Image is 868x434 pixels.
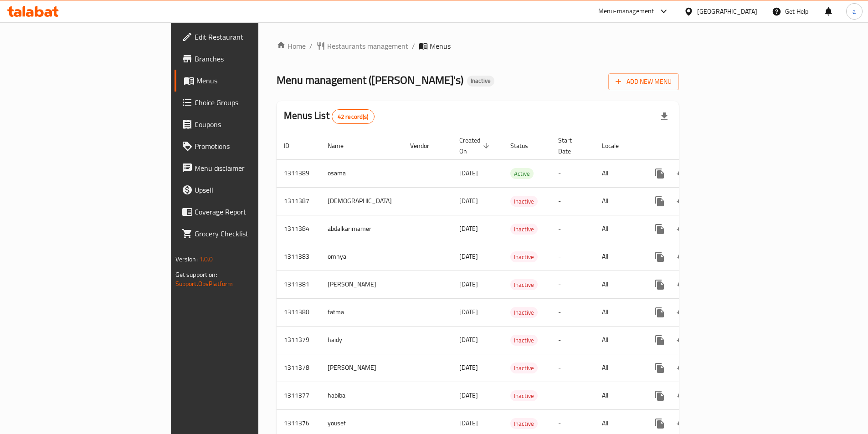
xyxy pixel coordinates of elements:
span: [DATE] [459,306,478,318]
button: more [649,218,671,240]
a: Menus [175,70,316,92]
span: Get support on: [175,269,217,281]
button: Change Status [671,301,693,323]
div: Menu-management [598,6,654,17]
td: - [551,326,595,354]
button: Change Status [671,246,693,268]
span: 1.0.0 [199,253,213,265]
td: - [551,271,595,298]
th: Actions [642,132,744,160]
button: Change Status [671,163,693,184]
button: Change Status [671,385,693,407]
span: Menu management ( [PERSON_NAME]'s ) [277,70,463,90]
span: Menus [196,75,308,86]
span: Branches [195,53,308,64]
td: All [595,243,642,271]
span: Version: [175,253,198,265]
h2: Menus List [284,109,374,124]
span: ID [284,140,301,151]
a: Support.OpsPlatform [175,278,233,290]
span: [DATE] [459,167,478,179]
div: [GEOGRAPHIC_DATA] [697,6,757,16]
span: Add New Menu [616,76,672,87]
span: Inactive [510,391,538,401]
button: Change Status [671,357,693,379]
td: All [595,298,642,326]
span: Grocery Checklist [195,228,308,239]
span: a [853,6,856,16]
span: [DATE] [459,417,478,429]
button: Change Status [671,274,693,296]
div: Total records count [332,109,375,124]
span: Inactive [510,280,538,290]
div: Inactive [510,363,538,373]
td: [PERSON_NAME] [320,354,403,382]
td: All [595,382,642,409]
td: omnya [320,243,403,271]
td: haidy [320,326,403,354]
span: [DATE] [459,278,478,290]
td: - [551,187,595,215]
div: Inactive [510,279,538,290]
div: Export file [653,106,675,128]
div: Inactive [510,224,538,235]
li: / [412,41,415,51]
span: Inactive [510,307,538,318]
button: Change Status [671,329,693,351]
td: [DEMOGRAPHIC_DATA] [320,187,403,215]
span: Status [510,140,540,151]
span: 42 record(s) [332,112,374,121]
td: All [595,326,642,354]
a: Upsell [175,179,316,201]
span: Locale [602,140,631,151]
span: [DATE] [459,389,478,401]
span: Inactive [510,224,538,235]
span: Promotions [195,141,308,152]
a: Promotions [175,135,316,157]
nav: breadcrumb [277,41,679,51]
td: - [551,243,595,271]
td: - [551,298,595,326]
button: more [649,246,671,268]
a: Coupons [175,113,316,135]
button: Add New Menu [608,73,679,90]
td: fatma [320,298,403,326]
a: Grocery Checklist [175,223,316,245]
span: Vendor [410,140,441,151]
td: All [595,271,642,298]
div: Inactive [510,251,538,262]
td: - [551,159,595,187]
span: Menus [430,41,451,51]
td: All [595,354,642,382]
span: Inactive [510,419,538,429]
span: Inactive [510,363,538,373]
span: [DATE] [459,250,478,262]
button: more [649,357,671,379]
td: - [551,354,595,382]
button: more [649,385,671,407]
a: Menu disclaimer [175,157,316,179]
a: Choice Groups [175,92,316,113]
div: Inactive [510,335,538,346]
span: Menu disclaimer [195,163,308,174]
button: more [649,301,671,323]
span: Coverage Report [195,206,308,217]
span: [DATE] [459,362,478,373]
span: Inactive [510,196,538,207]
span: Inactive [467,77,494,85]
td: [PERSON_NAME] [320,271,403,298]
span: Choice Groups [195,97,308,108]
td: - [551,215,595,243]
span: [DATE] [459,195,478,207]
a: Coverage Report [175,201,316,223]
span: Inactive [510,252,538,262]
span: Coupons [195,119,308,130]
a: Branches [175,48,316,70]
span: Restaurants management [327,41,408,51]
td: All [595,159,642,187]
span: [DATE] [459,334,478,346]
td: abdalkarimamer [320,215,403,243]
